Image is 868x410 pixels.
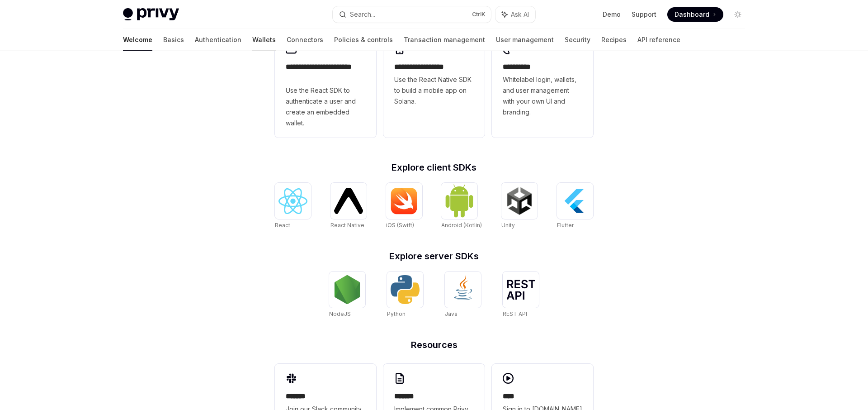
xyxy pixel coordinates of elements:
[503,272,539,319] a: REST APIREST API
[448,275,477,304] img: Java
[387,310,406,317] span: Python
[286,85,365,129] span: Use the React SDK to authenticate a user and create an embedded wallet.
[441,183,482,230] a: Android (Kotlin)Android (Kotlin)
[492,34,593,138] a: **** *****Whitelabel login, wallets, and user management with your own UI and branding.
[445,272,481,319] a: JavaJava
[334,188,363,214] img: React Native
[637,29,680,51] a: API reference
[445,310,458,317] span: Java
[123,29,152,51] a: Welcome
[330,222,364,229] span: React Native
[195,29,241,51] a: Authentication
[404,29,485,51] a: Transaction management
[503,74,582,118] span: Whitelabel login, wallets, and user management with your own UI and branding.
[501,183,538,230] a: UnityUnity
[557,183,593,230] a: FlutterFlutter
[252,29,276,51] a: Wallets
[561,186,590,215] img: Flutter
[496,29,554,51] a: User management
[601,29,627,51] a: Recipes
[557,222,574,229] span: Flutter
[287,29,323,51] a: Connectors
[123,8,179,21] img: light logo
[731,7,745,22] button: Toggle dark mode
[329,272,365,319] a: NodeJSNodeJS
[506,280,535,300] img: REST API
[472,11,486,18] span: Ctrl K
[387,272,423,319] a: PythonPython
[278,188,307,214] img: React
[275,252,593,261] h2: Explore server SDKs
[329,310,351,317] span: NodeJS
[501,222,515,229] span: Unity
[394,74,474,107] span: Use the React Native SDK to build a mobile app on Solana.
[565,29,590,51] a: Security
[386,183,422,230] a: iOS (Swift)iOS (Swift)
[350,9,375,20] div: Search...
[603,10,621,19] a: Demo
[383,34,485,138] a: **** **** **** ***Use the React Native SDK to build a mobile app on Solana.
[441,222,482,229] span: Android (Kotlin)
[275,222,290,229] span: React
[333,275,362,304] img: NodeJS
[503,310,527,317] span: REST API
[445,184,474,218] img: Android (Kotlin)
[275,340,593,349] h2: Resources
[163,29,184,51] a: Basics
[505,186,534,215] img: Unity
[386,222,414,229] span: iOS (Swift)
[511,10,529,19] span: Ask AI
[391,275,420,304] img: Python
[667,7,723,22] a: Dashboard
[275,163,593,172] h2: Explore client SDKs
[334,29,393,51] a: Policies & controls
[632,10,656,19] a: Support
[675,10,709,19] span: Dashboard
[330,183,367,230] a: React NativeReact Native
[390,187,419,215] img: iOS (Swift)
[495,6,535,23] button: Ask AI
[333,6,491,23] button: Search...CtrlK
[275,183,311,230] a: ReactReact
